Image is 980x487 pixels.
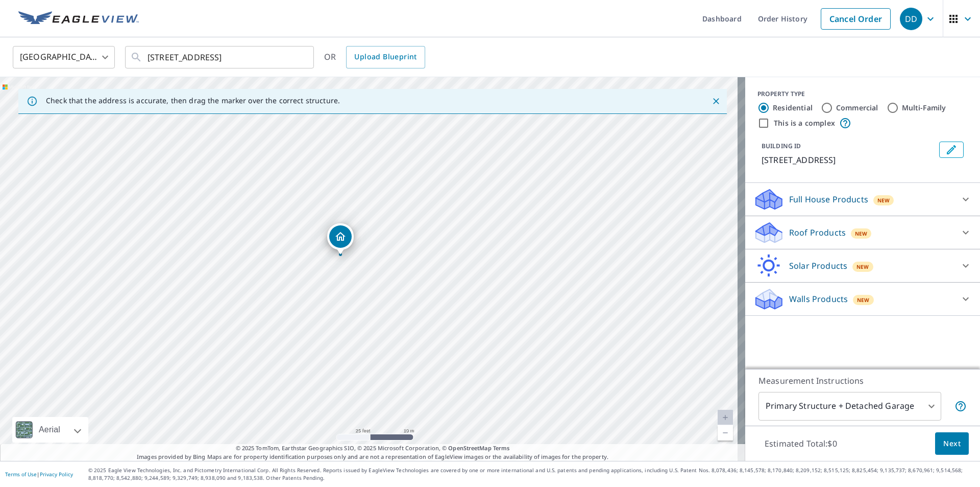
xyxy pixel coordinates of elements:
span: New [857,296,870,304]
div: Aerial [12,417,88,443]
div: Roof ProductsNew [753,220,972,245]
p: Solar Products [789,260,847,272]
div: DD [900,8,922,30]
label: This is a complex [774,118,835,128]
p: Roof Products [789,226,846,239]
a: Terms [493,444,510,452]
a: Privacy Policy [40,471,73,478]
a: Terms of Use [5,471,37,478]
div: Walls ProductsNew [753,287,972,311]
div: Primary Structure + Detached Garage [758,392,941,421]
label: Commercial [836,103,878,113]
div: Dropped pin, building 1, Residential property, 799 Shady Grove Rd Elkland, MO 65644 [327,223,354,255]
div: PROPERTY TYPE [757,89,968,99]
p: Walls Products [789,293,848,305]
div: Full House ProductsNew [753,187,972,212]
a: OpenStreetMap [448,444,491,452]
img: EV Logo [18,11,139,27]
button: Next [935,432,969,455]
p: © 2025 Eagle View Technologies, Inc. and Pictometry International Corp. All Rights Reserved. Repo... [88,467,975,482]
div: OR [324,46,425,68]
label: Multi-Family [902,103,946,113]
input: Search by address or latitude-longitude [148,43,293,72]
p: Check that the address is accurate, then drag the marker over the correct structure. [46,96,340,105]
a: Current Level 20, Zoom Out [718,425,733,440]
a: Cancel Order [821,8,891,30]
div: Aerial [36,417,63,443]
button: Close [709,95,723,108]
p: Measurement Instructions [758,375,967,387]
a: Upload Blueprint [346,46,425,68]
span: New [877,196,890,204]
p: Full House Products [789,193,868,205]
span: New [856,263,869,271]
div: Solar ProductsNew [753,253,972,278]
span: New [855,229,868,238]
span: Upload Blueprint [354,51,416,63]
p: [STREET_ADDRESS] [762,154,935,166]
span: © 2025 TomTom, Earthstar Geographics SIO, © 2025 Microsoft Corporation, © [236,444,510,453]
p: Estimated Total: $0 [756,432,845,455]
span: Next [943,437,961,450]
a: Current Level 20, Zoom In Disabled [718,410,733,425]
div: [GEOGRAPHIC_DATA] [13,43,115,72]
button: Edit building 1 [939,142,964,158]
p: | [5,471,73,477]
span: Your report will include the primary structure and a detached garage if one exists. [954,400,967,412]
p: BUILDING ID [762,142,801,150]
label: Residential [773,103,813,113]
